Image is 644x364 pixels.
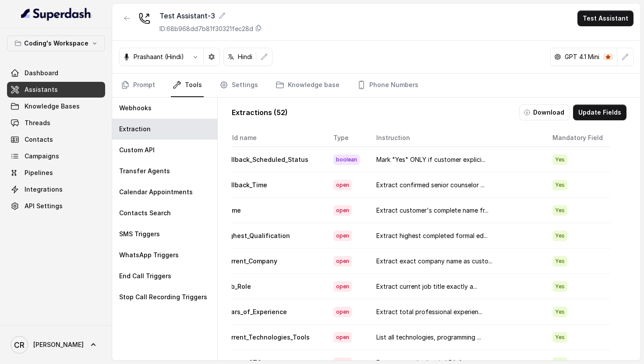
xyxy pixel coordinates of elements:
span: Yes [552,307,567,317]
a: Phone Numbers [355,73,420,97]
p: Contacts Search [119,209,171,217]
td: Callback_Scheduled_Status [219,147,326,172]
a: Integrations [7,182,105,197]
span: open [333,231,352,241]
span: Yes [552,205,567,216]
th: Field name [219,129,326,147]
span: Yes [552,154,567,165]
th: Type [326,129,370,147]
span: Integrations [25,185,63,194]
a: Campaigns [7,148,105,164]
td: Years_of_Experience [219,299,326,325]
td: Highest_Qualification [219,223,326,248]
p: Hindi [238,52,252,61]
button: Test Assistant [577,10,633,26]
p: GPT 4.1 Mini [565,52,599,61]
a: API Settings [7,198,105,214]
a: Knowledge Bases [7,98,105,114]
span: Knowledge Bases [25,102,80,111]
td: Extract current job title exactly a... [369,274,545,299]
span: Yes [552,332,567,343]
a: Tools [171,73,204,97]
td: List all technologies, programming ... [369,325,545,350]
td: Callback_Time [219,172,326,198]
a: Dashboard [7,65,105,81]
span: Assistants [25,85,58,94]
span: Yes [552,231,567,241]
img: light.svg [21,7,92,21]
span: Yes [552,180,567,190]
p: Extraction [119,125,151,133]
a: [PERSON_NAME] [7,332,105,357]
a: Knowledge base [274,73,341,97]
td: Mark "Yes" ONLY if customer explici... [369,147,545,172]
span: Yes [552,256,567,266]
p: Coding's Workspace [24,38,88,49]
span: open [333,205,352,216]
span: Contacts [25,135,53,144]
text: CR [14,340,25,350]
span: Threads [25,119,50,127]
p: Prashaant (Hindi) [134,52,184,61]
a: Contacts [7,132,105,147]
th: Instruction [369,129,545,147]
span: open [333,332,352,343]
button: Download [519,105,570,120]
td: Job_Role [219,274,326,299]
nav: Tabs [119,73,633,97]
span: Campaigns [25,152,59,161]
span: open [333,281,352,292]
p: Stop Call Recording Triggers [119,293,207,301]
button: Coding's Workspace [7,35,105,51]
td: Extract total professional experien... [369,299,545,325]
span: Yes [552,281,567,292]
p: Transfer Agents [119,167,170,175]
span: open [333,180,352,190]
svg: openai logo [554,53,561,60]
p: ID: 68b968dd7b81f30321fec28d [159,24,253,33]
a: Settings [218,73,260,97]
span: Dashboard [25,69,58,77]
span: open [333,307,352,317]
p: Webhooks [119,104,152,112]
a: Pipelines [7,165,105,181]
td: Current_Technologies_Tools [219,325,326,350]
p: Extractions ( 52 ) [232,107,288,118]
a: Assistants [7,82,105,98]
td: Name [219,198,326,223]
td: Extract customer's complete name fr... [369,198,545,223]
span: API Settings [25,202,63,210]
a: Threads [7,115,105,131]
p: Calendar Appointments [119,188,193,196]
span: open [333,256,352,266]
td: Current_Company [219,248,326,274]
div: Test Assistant-3 [159,10,262,21]
th: Mandatory Field [545,129,611,147]
p: End Call Triggers [119,272,171,280]
p: Custom API [119,146,155,154]
p: WhatsApp Triggers [119,251,179,259]
td: Extract highest completed formal ed... [369,223,545,248]
p: SMS Triggers [119,230,160,238]
td: Extract confirmed senior counselor ... [369,172,545,198]
span: Pipelines [25,168,53,177]
td: Extract exact company name as custo... [369,248,545,274]
a: Prompt [119,73,157,97]
span: [PERSON_NAME] [33,340,84,349]
button: Update Fields [573,105,626,120]
span: boolean [333,154,360,165]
